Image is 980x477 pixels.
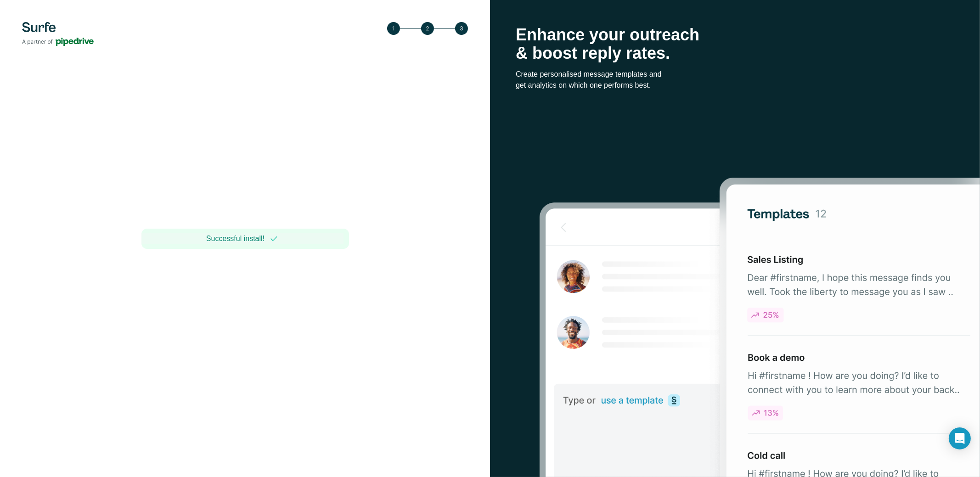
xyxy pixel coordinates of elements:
img: Step 3 [387,22,468,35]
img: Surfe Stock Photo - Selling good vibes [539,178,980,477]
img: Surfe's logo [22,22,94,46]
p: Enhance your outreach [516,26,954,44]
p: Create personalised message templates and [516,69,954,80]
div: Open Intercom Messenger [949,427,971,449]
span: Successful install! [206,233,265,244]
p: get analytics on which one performs best. [516,80,954,91]
p: & boost reply rates. [516,44,954,62]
